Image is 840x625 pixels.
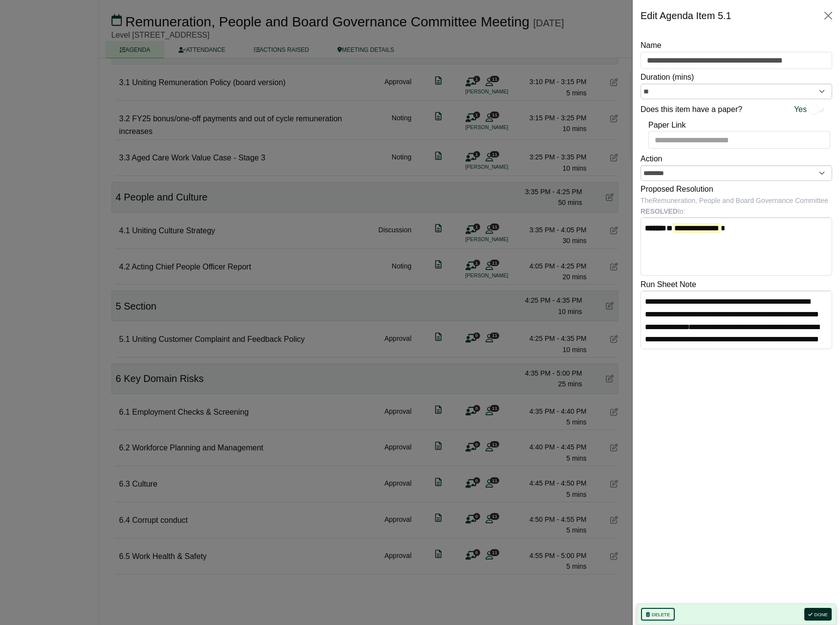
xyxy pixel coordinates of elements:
label: Proposed Resolution [641,183,713,196]
label: Action [641,153,662,165]
label: Does this item have a paper? [641,103,742,116]
label: Duration (mins) [641,71,694,84]
label: Name [641,39,662,52]
button: Delete [641,608,675,621]
label: Run Sheet Note [641,278,696,291]
div: The Remuneration, People and Board Governance Committee to: [641,195,832,217]
label: Paper Link [648,119,686,132]
span: Yes [794,103,807,116]
button: Close [820,8,836,23]
b: RESOLVED [641,207,678,215]
button: Done [804,608,832,621]
div: Edit Agenda Item 5.1 [641,8,731,23]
